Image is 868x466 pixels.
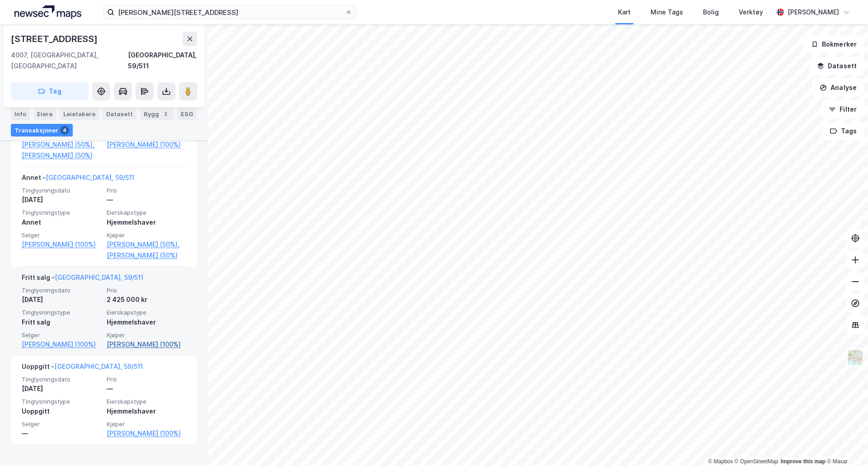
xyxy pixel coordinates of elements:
[22,420,101,428] span: Selger
[22,209,101,217] span: Tinglysningstype
[107,420,186,428] span: Kjøper
[22,339,101,350] a: [PERSON_NAME] (100%)
[22,309,101,316] span: Tinglysningstype
[114,5,345,19] input: Søk på adresse, matrikkel, gårdeiere, leietakere eller personer
[60,108,99,120] div: Leietakere
[651,7,683,18] div: Mine Tags
[22,383,101,394] div: [DATE]
[803,35,864,53] button: Bokmerker
[107,383,186,394] div: —
[33,108,56,120] div: Eiere
[22,317,101,328] div: Fritt salg
[11,32,99,46] div: [STREET_ADDRESS]
[822,122,864,140] button: Tags
[11,82,89,100] button: Tag
[107,139,186,150] a: [PERSON_NAME] (100%)
[107,406,186,417] div: Hjemmelshaver
[22,287,101,294] span: Tinglysningsdato
[11,124,73,137] div: Transaksjoner
[60,126,69,135] div: 4
[22,172,134,187] div: Annet -
[46,174,134,181] a: [GEOGRAPHIC_DATA], 59/511
[788,7,839,18] div: [PERSON_NAME]
[161,109,170,118] div: 2
[847,349,864,366] img: Z
[823,423,868,466] div: Kontrollprogram for chat
[107,339,186,350] a: [PERSON_NAME] (100%)
[22,294,101,305] div: [DATE]
[708,458,733,465] a: Mapbox
[22,194,101,205] div: [DATE]
[55,273,143,281] a: [GEOGRAPHIC_DATA], 59/511
[107,287,186,294] span: Pris
[781,458,826,465] a: Improve this map
[107,294,186,305] div: 2 425 000 kr
[107,428,186,439] a: [PERSON_NAME] (100%)
[107,194,186,205] div: —
[107,398,186,405] span: Eierskapstype
[22,139,101,150] a: [PERSON_NAME] (50%),
[128,50,197,71] div: [GEOGRAPHIC_DATA], 59/511
[54,362,143,370] a: [GEOGRAPHIC_DATA], 59/511
[22,428,101,439] div: —
[809,57,864,75] button: Datasett
[812,79,864,97] button: Analyse
[739,7,763,18] div: Verktøy
[22,376,101,383] span: Tinglysningsdato
[107,217,186,228] div: Hjemmelshaver
[821,100,864,118] button: Filter
[107,250,186,261] a: [PERSON_NAME] (50%)
[107,239,186,250] a: [PERSON_NAME] (50%),
[22,239,101,250] a: [PERSON_NAME] (100%)
[107,317,186,328] div: Hjemmelshaver
[703,7,719,18] div: Bolig
[11,50,128,71] div: 4007, [GEOGRAPHIC_DATA], [GEOGRAPHIC_DATA]
[823,423,868,466] iframe: Chat Widget
[177,108,197,120] div: ESG
[14,5,81,19] img: logo.a4113a55bc3d86da70a041830d287a7e.svg
[618,7,631,18] div: Kart
[103,108,137,120] div: Datasett
[735,458,778,465] a: OpenStreetMap
[22,150,101,161] a: [PERSON_NAME] (50%)
[22,217,101,228] div: Annet
[22,398,101,405] span: Tinglysningstype
[107,376,186,383] span: Pris
[22,406,101,417] div: Uoppgitt
[107,309,186,316] span: Eierskapstype
[140,108,174,120] div: Bygg
[22,361,143,376] div: Uoppgitt -
[107,231,186,239] span: Kjøper
[22,231,101,239] span: Selger
[11,108,30,120] div: Info
[22,187,101,194] span: Tinglysningsdato
[22,331,101,339] span: Selger
[107,331,186,339] span: Kjøper
[107,209,186,217] span: Eierskapstype
[22,272,143,287] div: Fritt salg -
[107,187,186,194] span: Pris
